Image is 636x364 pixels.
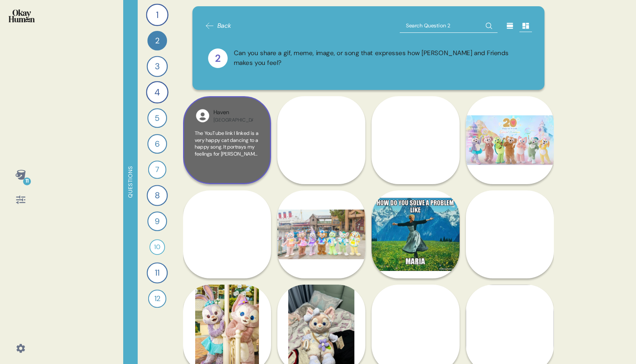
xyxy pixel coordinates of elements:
div: 4 [146,81,168,103]
div: 9 [147,212,167,231]
div: 8 [147,185,168,206]
div: Can you share a gif, meme, image, or song that expresses how [PERSON_NAME] and Friends makes you ... [234,48,529,68]
div: 5 [147,108,167,128]
div: 6 [147,134,167,154]
img: okayhuman.3b1b6348.png [9,9,35,22]
div: [GEOGRAPHIC_DATA] [214,117,253,123]
div: 1 [146,4,168,26]
div: 7 [148,161,167,179]
span: Back [217,21,232,30]
div: 11 [23,178,31,185]
div: 12 [148,290,167,308]
img: wHz4cEhdHTvXgAAAABJRU5ErkJggg== [195,108,210,124]
div: 11 [147,262,168,283]
div: 2 [147,31,167,50]
div: 3 [147,56,168,77]
div: 2 [208,48,228,68]
div: 10 [149,239,165,255]
span: The YouTube link I linked is a very happy cat dancing to a happy song. It portrays my feelings fo... [195,130,259,253]
div: Haven [214,108,253,117]
input: Search Question 2 [400,19,498,33]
